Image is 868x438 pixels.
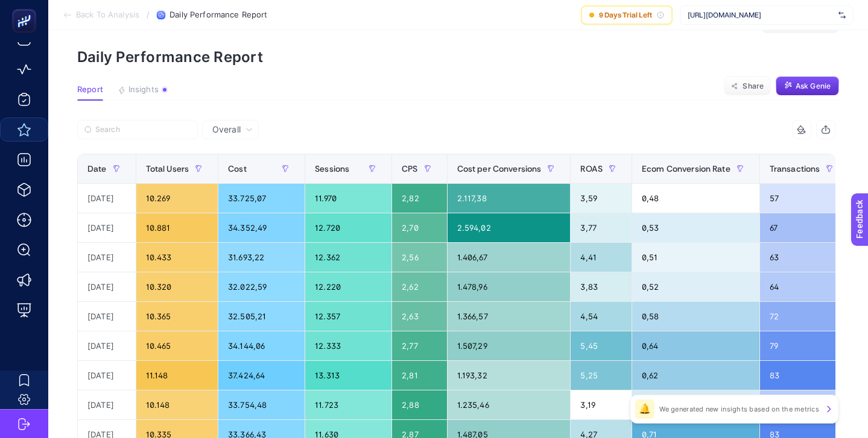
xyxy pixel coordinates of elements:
[642,164,730,174] span: Ecom Conversion Rate
[136,272,218,301] div: 10.320
[77,85,103,95] span: Report
[659,404,819,414] p: We generated new insights based on the metrics
[632,361,759,390] div: 0,62
[448,302,571,331] div: 1.366,57
[78,361,136,390] div: [DATE]
[315,164,349,174] span: Sessions
[392,243,446,272] div: 2,56
[448,390,571,419] div: 1.235,46
[571,272,632,301] div: 3,83
[136,302,218,331] div: 10.365
[392,272,446,301] div: 2,62
[688,10,834,20] span: [URL][DOMAIN_NAME]
[136,184,218,213] div: 10.269
[136,331,218,360] div: 10.465
[305,184,391,213] div: 11.970
[392,302,446,331] div: 2,63
[760,302,849,331] div: 72
[632,390,759,419] div: 0,54
[571,331,632,360] div: 5,45
[632,243,759,272] div: 0,51
[760,331,849,360] div: 79
[448,331,571,360] div: 1.507,29
[448,243,571,272] div: 1.406,67
[218,272,305,301] div: 32.022,59
[580,164,603,174] span: ROAS
[632,331,759,360] div: 0,64
[632,184,759,213] div: 0,48
[78,331,136,360] div: [DATE]
[212,124,241,136] span: Overall
[147,10,150,19] span: /
[776,77,839,96] button: Ask Genie
[392,361,446,390] div: 2,81
[136,390,218,419] div: 10.148
[448,184,571,213] div: 2.117,38
[218,213,305,242] div: 34.352,49
[796,81,831,91] span: Ask Genie
[743,81,764,91] span: Share
[632,272,759,301] div: 0,52
[218,243,305,272] div: 31.693,22
[78,243,136,272] div: [DATE]
[571,213,632,242] div: 3,77
[305,390,391,419] div: 11.723
[78,302,136,331] div: [DATE]
[457,164,542,174] span: Cost per Conversions
[392,390,446,419] div: 2,88
[87,164,107,174] span: Date
[305,243,391,272] div: 12.362
[218,390,305,419] div: 33.754,48
[635,399,654,419] div: 🔔
[136,213,218,242] div: 10.881
[77,48,839,66] p: Daily Performance Report
[402,164,417,174] span: CPS
[760,184,849,213] div: 57
[392,331,446,360] div: 2,77
[95,125,191,134] input: Search
[305,331,391,360] div: 12.333
[128,85,159,95] span: Insights
[760,390,849,419] div: 63
[228,164,247,174] span: Cost
[218,302,305,331] div: 32.505,21
[571,184,632,213] div: 3,59
[571,390,632,419] div: 3,19
[448,272,571,301] div: 1.478,96
[770,164,820,174] span: Transactions
[760,361,849,390] div: 83
[78,390,136,419] div: [DATE]
[571,361,632,390] div: 5,25
[392,213,446,242] div: 2,70
[78,184,136,213] div: [DATE]
[218,184,305,213] div: 33.725,07
[305,302,391,331] div: 12.357
[632,213,759,242] div: 0,53
[146,164,189,174] span: Total Users
[571,302,632,331] div: 4,54
[571,243,632,272] div: 4,41
[218,361,305,390] div: 37.424,64
[760,243,849,272] div: 63
[448,361,571,390] div: 1.193,32
[7,4,46,13] span: Feedback
[448,213,571,242] div: 2.594,02
[632,302,759,331] div: 0,58
[305,213,391,242] div: 12.720
[760,272,849,301] div: 64
[760,213,849,242] div: 67
[169,10,267,20] span: Daily Performance Report
[136,243,218,272] div: 10.433
[218,331,305,360] div: 34.144,06
[78,272,136,301] div: [DATE]
[136,361,218,390] div: 11.148
[599,10,652,20] span: 9 Days Trial Left
[305,361,391,390] div: 13.313
[305,272,391,301] div: 12.220
[78,213,136,242] div: [DATE]
[724,77,771,96] button: Share
[76,10,139,20] span: Back To Analysis
[838,9,846,21] img: svg%3e
[392,184,446,213] div: 2,82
